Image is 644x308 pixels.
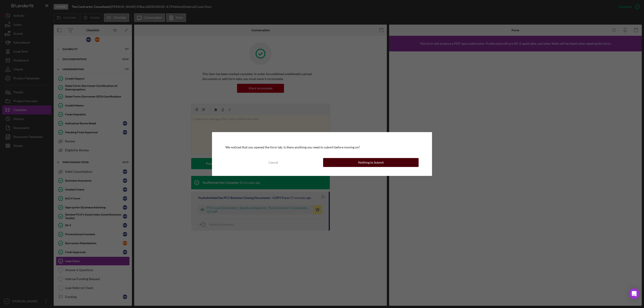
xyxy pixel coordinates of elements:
div: Open Intercom Messenger [629,288,640,299]
div: Nothing to Submit [358,158,384,167]
button: Nothing to Submit [323,158,419,167]
div: We noticed that you opened the form tab. Is there anything you need to submit before moving on? [225,146,419,149]
button: Cancel [225,158,321,167]
div: Cancel [269,158,278,167]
